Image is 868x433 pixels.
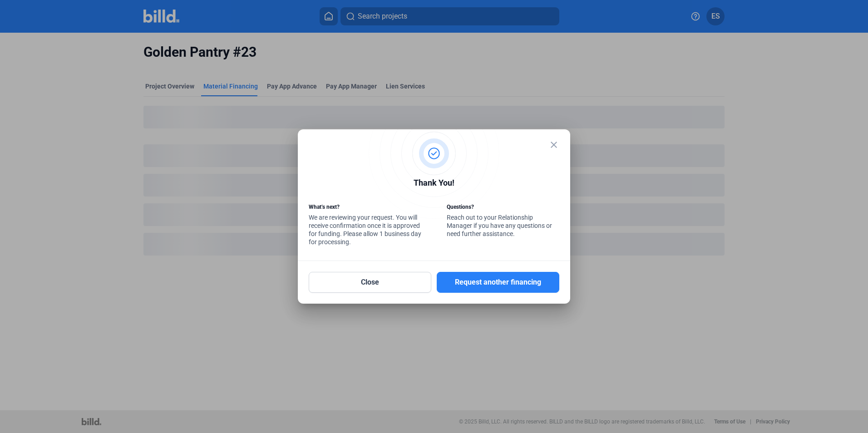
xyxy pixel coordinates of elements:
mat-icon: close [548,139,559,150]
div: We are reviewing your request. You will receive confirmation once it is approved for funding. Ple... [309,203,421,248]
div: Thank You! [309,177,559,192]
div: Reach out to your Relationship Manager if you have any questions or need further assistance. [447,203,559,240]
div: Questions? [447,203,559,213]
button: Close [309,272,431,293]
button: Request another financing [437,272,559,293]
div: What’s next? [309,203,421,213]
